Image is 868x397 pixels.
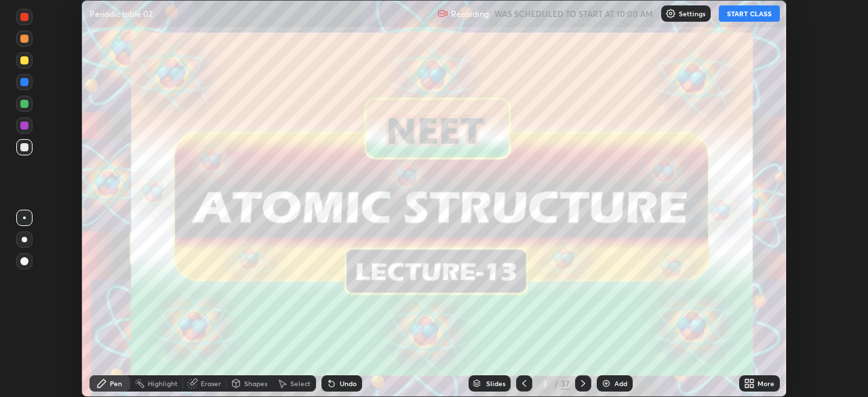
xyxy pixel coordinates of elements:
[340,380,357,387] div: Undo
[719,5,780,22] button: START CLASS
[679,10,705,17] p: Settings
[538,379,551,387] div: 3
[665,8,676,19] img: class-settings-icons
[486,380,505,387] div: Slides
[561,377,570,390] div: 37
[614,380,627,387] div: Add
[757,380,774,387] div: More
[110,380,122,387] div: Pen
[290,380,311,387] div: Select
[90,8,153,19] p: Periodic table 02
[601,378,612,389] img: add-slide-button
[148,380,178,387] div: Highlight
[244,380,267,387] div: Shapes
[201,380,221,387] div: Eraser
[451,9,489,19] p: Recording
[494,7,653,20] h5: WAS SCHEDULED TO START AT 10:00 AM
[554,379,558,387] div: /
[437,8,448,19] img: recording.375f2c34.svg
